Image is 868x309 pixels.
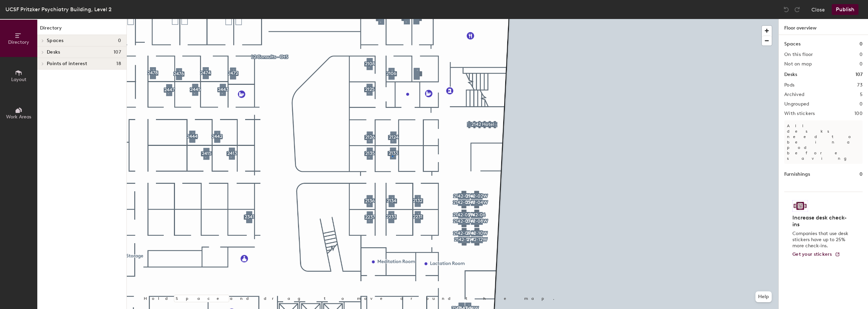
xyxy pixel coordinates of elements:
span: 107 [114,50,121,55]
img: Undo [783,6,790,13]
span: Layout [11,77,26,82]
span: Get your stickers [792,251,832,257]
h2: 73 [857,82,863,88]
h2: On this floor [784,52,813,57]
h2: 0 [860,52,863,57]
button: Publish [832,4,859,15]
h4: Increase desk check-ins [792,214,850,228]
span: Work Areas [6,114,31,120]
h1: 0 [860,171,863,178]
span: 18 [116,61,121,66]
button: Close [811,4,825,15]
h2: With stickers [784,111,815,116]
span: Points of interest [47,61,87,66]
h1: Floor overview [779,19,868,35]
h2: 0 [860,61,863,67]
h2: Not on map [784,61,812,67]
h2: 0 [860,101,863,107]
h1: Directory [37,24,126,35]
p: All desks need to be in a pod before saving [784,120,863,164]
span: Desks [47,50,60,55]
h1: 107 [855,71,863,78]
h1: Furnishings [784,171,810,178]
img: Sticker logo [792,200,808,212]
p: Companies that use desk stickers have up to 25% more check-ins. [792,231,850,249]
h2: Ungrouped [784,101,809,107]
a: Get your stickers [792,252,840,257]
div: UCSF Pritzker Psychiatry Building, Level 2 [5,5,112,14]
h1: 0 [860,40,863,48]
h2: Archived [784,92,804,97]
h1: Desks [784,71,797,78]
span: Directory [8,39,29,45]
h1: Spaces [784,40,801,48]
img: Redo [794,6,801,13]
h2: 5 [860,92,863,97]
h2: 100 [854,111,863,116]
h2: Pods [784,82,794,88]
span: 0 [118,38,121,43]
button: Help [755,291,772,302]
span: Spaces [47,38,64,43]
